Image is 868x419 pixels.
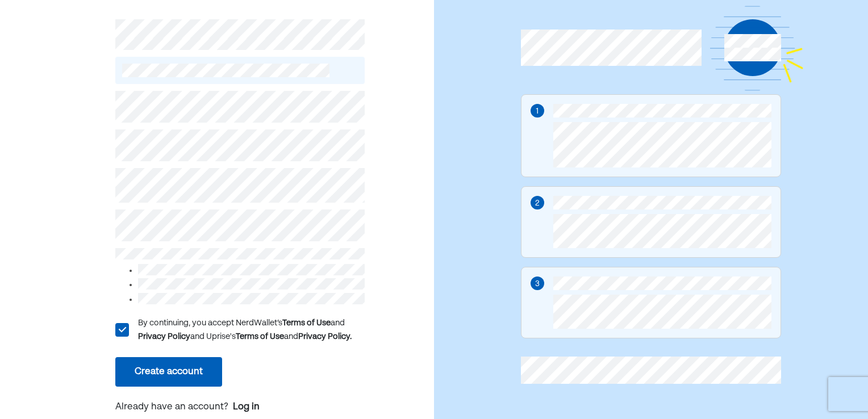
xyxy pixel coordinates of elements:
div: 1 [536,105,539,118]
div: Privacy Policy [138,330,190,343]
div: Terms of Use [282,316,331,330]
a: Log in [233,400,260,414]
div: Privacy Policy. [298,330,352,343]
div: 2 [535,197,540,209]
p: Already have an account? [115,400,365,415]
button: Create account [115,357,222,387]
div: By continuing, you accept NerdWallet’s and and Uprise's and [138,316,365,343]
div: 3 [535,278,540,290]
div: Terms of Use [236,330,284,343]
div: L [115,323,128,337]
